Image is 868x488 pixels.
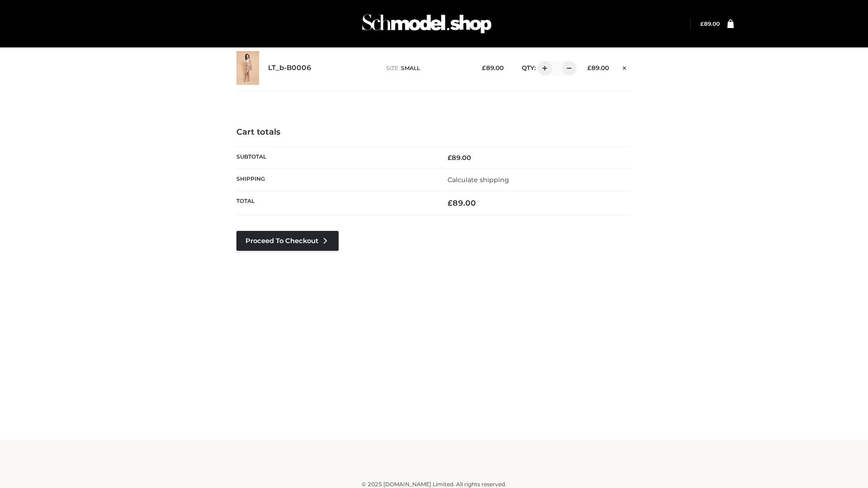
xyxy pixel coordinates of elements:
th: Total [236,191,434,215]
a: Proceed to Checkout [236,231,339,251]
span: £ [448,154,452,162]
span: SMALL [401,65,420,71]
span: £ [448,198,453,207]
h4: Cart totals [236,127,632,137]
a: LT_b-B0006 [268,64,311,72]
bdi: 89.00 [448,154,471,162]
span: £ [482,64,486,71]
img: Schmodel Admin 964 [359,6,495,42]
bdi: 89.00 [700,20,720,27]
bdi: 89.00 [482,64,504,71]
a: £89.00 [700,20,720,27]
th: Shipping [236,169,434,191]
span: £ [700,20,704,27]
bdi: 89.00 [587,64,609,71]
a: Calculate shipping [448,176,509,184]
th: Subtotal [236,146,434,169]
span: £ [587,64,591,71]
div: QTY: [513,61,573,75]
a: Remove this item [618,61,632,73]
bdi: 89.00 [448,198,476,207]
p: size : [386,64,468,72]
